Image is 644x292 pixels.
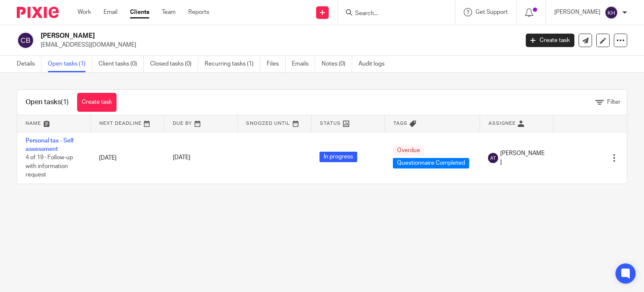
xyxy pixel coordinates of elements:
[91,132,164,184] td: [DATE]
[41,41,513,49] p: [EMAIL_ADDRESS][DOMAIN_NAME]
[205,56,260,72] a: Recurring tasks (1)
[188,8,209,16] a: Reports
[41,32,419,40] h2: [PERSON_NAME]
[26,138,74,152] a: Personal tax - Self assessment
[78,8,91,16] a: Work
[393,145,424,156] span: Overdue
[150,56,198,72] a: Closed tasks (0)
[393,158,469,168] span: Questionnaire Completed
[99,56,144,72] a: Client tasks (0)
[48,56,92,72] a: Open tasks (1)
[319,152,357,162] span: In progress
[17,7,59,18] img: Pixie
[267,56,286,72] a: Files
[475,9,508,15] span: Get Support
[393,121,408,126] span: Tags
[526,34,574,47] a: Create task
[322,56,352,72] a: Notes (0)
[605,6,618,19] img: svg%3E
[173,155,190,161] span: [DATE]
[354,10,430,18] input: Search
[61,99,69,105] span: (1)
[17,56,42,72] a: Details
[500,149,545,166] span: [PERSON_NAME]
[488,153,498,163] img: svg%3E
[320,121,341,126] span: Status
[162,8,176,16] a: Team
[130,8,149,16] a: Clients
[292,56,315,72] a: Emails
[17,32,34,49] img: svg%3E
[358,56,391,72] a: Audit logs
[26,155,73,178] span: 4 of 19 · Follow-up with information request
[246,121,290,126] span: Snoozed Until
[104,8,117,16] a: Email
[26,98,69,107] h1: Open tasks
[554,8,600,16] p: [PERSON_NAME]
[77,93,117,112] a: Create task
[607,99,621,105] span: Filter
